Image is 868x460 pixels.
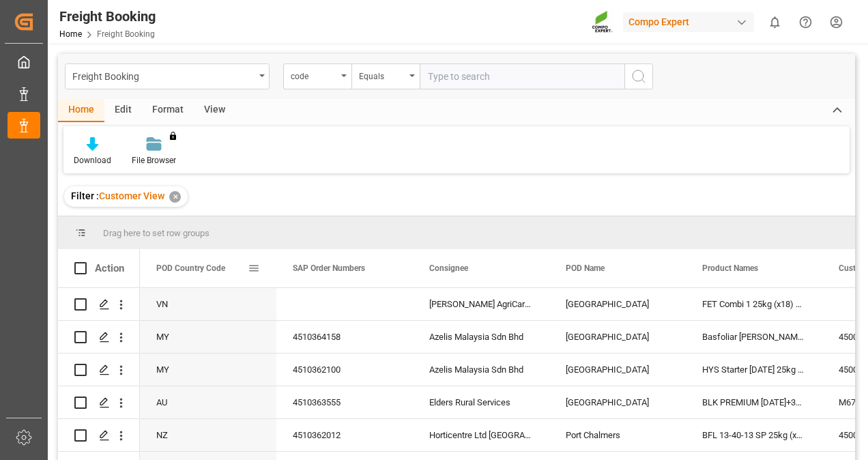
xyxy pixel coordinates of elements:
div: 4510363555 [276,386,413,418]
div: Home [58,99,104,122]
div: MY [140,354,276,386]
div: 4510362100 [276,354,413,386]
div: BLK PREMIUM [DATE]+3+TE 1200kg ISPM BB [686,386,822,418]
div: HYS Starter [DATE] 25kg (x48) GEN [686,354,822,386]
span: SAP Order Numbers [293,263,365,273]
div: VN [140,288,276,320]
div: Port Chalmers [549,419,686,451]
button: show 0 new notifications [759,7,790,38]
div: Azelis Malaysia Sdn Bhd [413,321,549,353]
span: POD Country Code [156,263,225,273]
button: open menu [283,63,351,89]
div: AU [140,386,276,418]
div: Press SPACE to select this row. [58,386,140,419]
button: open menu [351,63,420,89]
a: Home [59,29,82,39]
div: BFL 13-40-13 SP 25kg (x48) GEN [686,419,822,451]
span: Drag here to set row groups [103,228,209,238]
div: Basfoliar [PERSON_NAME] - 5L [686,321,822,353]
span: Filter : [71,190,99,201]
div: Press SPACE to select this row. [58,321,140,354]
span: Customer View [99,190,164,201]
div: [GEOGRAPHIC_DATA] [549,386,686,418]
span: Product Names [702,263,758,273]
div: NZ [140,419,276,451]
div: code [291,67,337,83]
div: [GEOGRAPHIC_DATA] [549,354,686,386]
div: Download [74,154,111,167]
div: Press SPACE to select this row. [58,288,140,321]
button: Compo Expert [623,9,759,35]
div: Elders Rural Services [413,386,549,418]
button: search button [624,63,653,89]
div: 4510362012 [276,419,413,451]
div: ✕ [169,191,181,203]
div: [GEOGRAPHIC_DATA] [549,288,686,320]
button: Help Center [790,7,821,38]
div: Horticentre Ltd [GEOGRAPHIC_DATA] [413,419,549,451]
div: Freight Booking [72,67,255,84]
div: Press SPACE to select this row. [58,419,140,452]
div: MY [140,321,276,353]
span: Consignee [429,263,468,273]
input: Type to search [420,63,624,89]
div: Action [95,262,124,274]
button: open menu [65,63,270,89]
img: Screenshot%202023-09-29%20at%2010.02.21.png_1712312052.png [592,10,613,34]
div: Press SPACE to select this row. [58,354,140,386]
div: Freight Booking [59,6,156,27]
div: [GEOGRAPHIC_DATA] [549,321,686,353]
div: Equals [359,67,405,83]
div: Compo Expert [623,12,754,32]
div: Edit [104,99,142,122]
div: Azelis Malaysia Sdn Bhd [413,354,549,386]
div: 4510364158 [276,321,413,353]
div: View [194,99,235,122]
div: Format [142,99,194,122]
span: POD Name [566,263,605,273]
div: [PERSON_NAME] AgriCare Vietnam, Co., Ltd.,, [GEOGRAPHIC_DATA], [413,288,549,320]
div: FET Combi 1 25kg (x18) GEN [686,288,822,320]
